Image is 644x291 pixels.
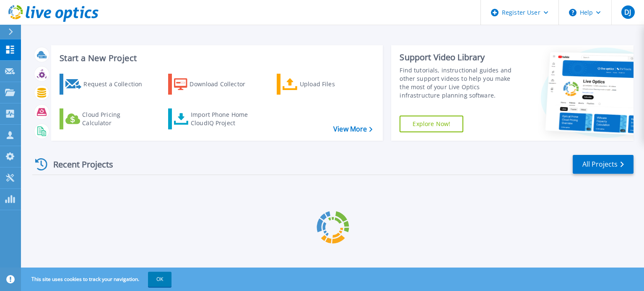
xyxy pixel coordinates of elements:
[60,54,372,63] h3: Start a New Project
[191,111,256,127] div: Import Phone Home CloudIQ Project
[300,76,367,93] div: Upload Files
[333,125,372,133] a: View More
[60,74,153,95] a: Request a Collection
[277,74,370,95] a: Upload Files
[148,272,171,287] button: OK
[60,108,153,129] a: Cloud Pricing Calculator
[400,116,463,132] a: Explore Now!
[400,66,521,100] div: Find tutorials, instructional guides and other support videos to help you make the most of your L...
[400,52,521,63] div: Support Video Library
[168,74,262,95] a: Download Collector
[32,154,125,175] div: Recent Projects
[573,155,634,174] a: All Projects
[624,9,631,15] span: DJ
[83,76,151,93] div: Request a Collection
[82,111,149,127] div: Cloud Pricing Calculator
[23,272,171,287] span: This site uses cookies to track your navigation.
[190,76,257,93] div: Download Collector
